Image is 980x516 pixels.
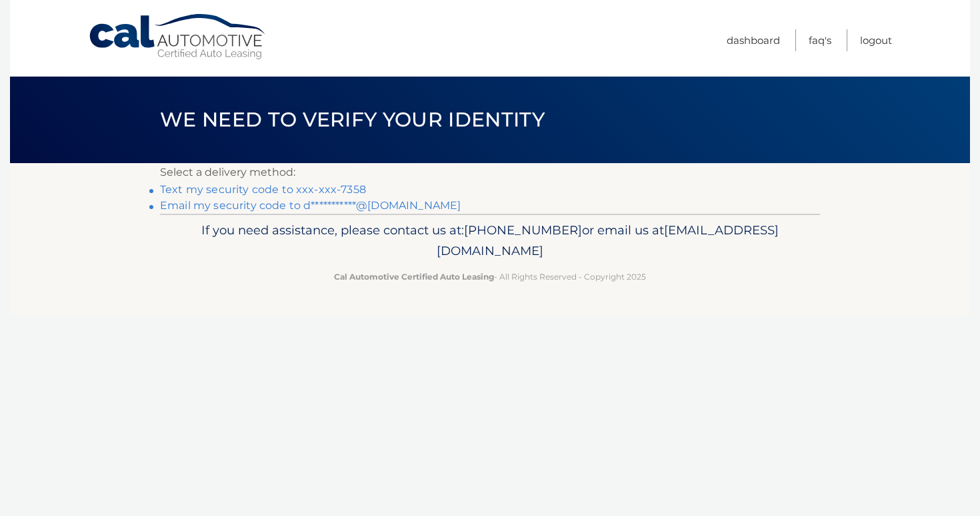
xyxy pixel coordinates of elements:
[169,270,811,284] p: - All Rights Reserved - Copyright 2025
[860,29,892,51] a: Logout
[809,29,831,51] a: FAQ's
[334,272,494,282] strong: Cal Automotive Certified Auto Leasing
[160,183,366,196] a: Text my security code to xxx-xxx-7358
[88,13,268,61] a: Cal Automotive
[169,220,811,262] p: If you need assistance, please contact us at: or email us at
[464,222,582,238] span: [PHONE_NUMBER]
[160,107,545,132] span: We need to verify your identity
[160,163,820,182] p: Select a delivery method:
[727,29,780,51] a: Dashboard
